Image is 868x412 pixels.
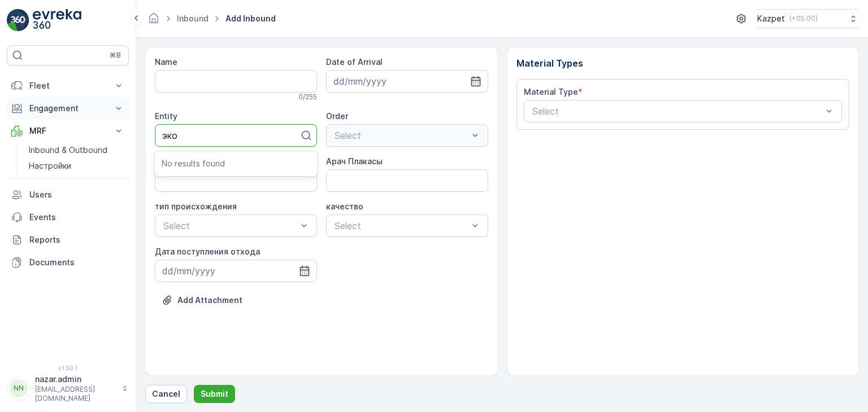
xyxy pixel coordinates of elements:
img: logo [7,9,29,32]
a: Homepage [147,16,160,26]
p: Select [163,219,297,233]
button: Cancel [145,385,187,403]
a: Настройки [24,158,129,174]
span: Add Inbound [223,13,278,24]
label: Арач Плакасы [326,156,383,166]
button: Fleet [7,74,129,97]
label: Order [326,111,348,121]
p: Submit [201,388,228,400]
p: ( +05:00 ) [789,14,818,23]
label: тип происхождения [155,201,237,211]
p: Reports [29,234,124,246]
button: Kazpet(+05:00) [757,9,859,28]
p: Material Types [517,56,850,70]
img: logo_light-DOdMpM7g.png [33,9,81,32]
a: Reports [7,229,129,251]
p: Events [29,212,124,223]
p: Cancel [152,388,180,400]
p: Engagement [29,103,106,114]
p: Kazpet [757,13,785,24]
p: Fleet [29,80,106,91]
label: Name [155,57,177,67]
p: Select [532,104,823,118]
button: MRF [7,120,129,142]
label: Дата поступления отхода [155,247,260,256]
button: Engagement [7,97,129,120]
p: Настройки [29,160,71,172]
p: 0 / 255 [298,93,317,102]
p: nazar.admin [35,374,116,385]
label: Date of Arrival [326,57,383,67]
p: Users [29,189,124,200]
label: качество [326,201,363,211]
p: Select [335,219,468,233]
button: Submit [194,385,235,403]
label: Entity [155,111,177,121]
a: Users [7,183,129,206]
p: Documents [29,257,124,268]
button: Upload File [155,291,249,309]
input: dd/mm/yyyy [155,260,317,282]
a: Events [7,206,129,229]
a: Inbound [177,14,209,23]
div: NN [10,379,28,397]
p: No results found [162,158,310,169]
p: Inbound & Outbound [29,144,107,156]
a: Inbound & Outbound [24,142,129,158]
a: Documents [7,251,129,274]
p: [EMAIL_ADDRESS][DOMAIN_NAME] [35,385,116,403]
label: Material Type [524,87,578,97]
p: ⌘B [110,51,121,60]
input: dd/mm/yyyy [326,70,488,93]
p: MRF [29,125,106,137]
span: v 1.50.1 [7,365,129,371]
button: NNnazar.admin[EMAIL_ADDRESS][DOMAIN_NAME] [7,374,129,403]
p: Add Attachment [177,295,242,306]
